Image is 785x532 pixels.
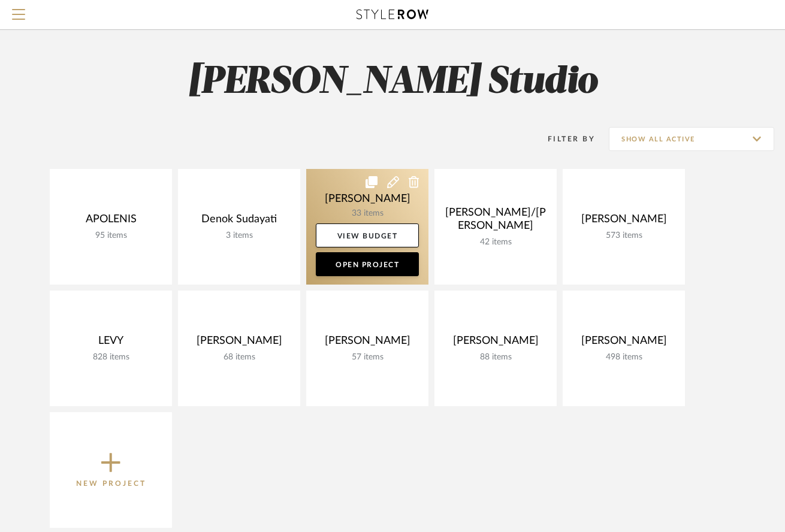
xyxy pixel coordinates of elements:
[572,334,675,352] div: [PERSON_NAME]
[188,334,291,352] div: [PERSON_NAME]
[532,133,595,145] div: Filter By
[50,412,172,528] button: New Project
[444,206,547,237] div: [PERSON_NAME]/[PERSON_NAME]
[76,477,146,489] p: New Project
[59,231,162,241] div: 95 items
[316,352,419,362] div: 57 items
[572,231,675,241] div: 573 items
[59,213,162,231] div: APOLENIS
[572,352,675,362] div: 498 items
[572,213,675,231] div: [PERSON_NAME]
[59,352,162,362] div: 828 items
[188,213,291,231] div: Denok Sudayati
[59,334,162,352] div: LEVY
[316,252,419,276] a: Open Project
[188,231,291,241] div: 3 items
[316,223,419,247] a: View Budget
[316,334,419,352] div: [PERSON_NAME]
[444,237,547,247] div: 42 items
[444,352,547,362] div: 88 items
[188,352,291,362] div: 68 items
[444,334,547,352] div: [PERSON_NAME]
